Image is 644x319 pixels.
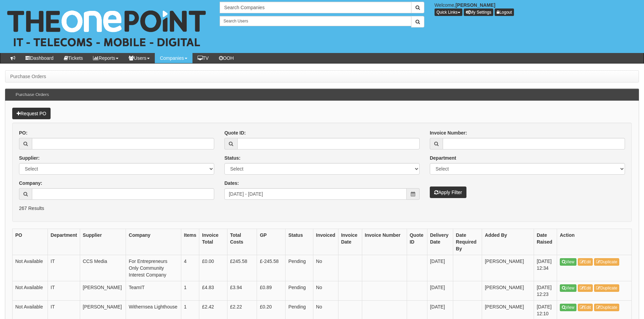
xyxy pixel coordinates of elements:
[430,129,467,136] label: Invoice Number:
[181,229,199,255] th: Items
[560,284,576,292] a: View
[19,155,40,161] label: Supplier:
[199,229,227,255] th: Invoice Total
[227,255,257,281] td: £245.58
[227,281,257,301] td: £3.94
[286,255,313,281] td: Pending
[126,255,181,281] td: For Entrepreneurs Only Community Interest Company
[224,180,239,187] label: Dates:
[199,255,227,281] td: £0.00
[456,2,495,8] b: [PERSON_NAME]
[407,229,427,255] th: Quote ID
[594,304,619,311] a: Duplicate
[257,255,286,281] td: £-245.58
[12,108,51,119] a: Request PO
[557,229,632,255] th: Action
[10,73,46,80] li: Purchase Orders
[199,281,227,301] td: £4.83
[227,229,257,255] th: Total Costs
[80,281,126,301] td: [PERSON_NAME]
[482,229,534,255] th: Added By
[126,281,181,301] td: TeamIT
[427,255,453,281] td: [DATE]
[594,258,619,266] a: Duplicate
[482,255,534,281] td: [PERSON_NAME]
[427,229,453,255] th: Delivery Date
[286,281,313,301] td: Pending
[220,2,411,13] input: Search Companies
[155,53,192,63] a: Companies
[578,304,593,311] a: Edit
[429,2,644,16] div: Welcome,
[88,53,124,63] a: Reports
[19,129,27,136] label: PO:
[19,180,42,187] label: Company:
[427,281,453,301] td: [DATE]
[48,281,80,301] td: IT
[482,281,534,301] td: [PERSON_NAME]
[464,8,494,16] a: My Settings
[13,255,48,281] td: Not Available
[534,229,557,255] th: Date Raised
[430,187,466,198] button: Apply Filter
[578,284,593,292] a: Edit
[181,255,199,281] td: 4
[12,89,52,101] h3: Purchase Orders
[19,205,625,212] p: 267 Results
[313,229,338,255] th: Invoiced
[257,281,286,301] td: £0.89
[59,53,88,63] a: Tickets
[594,284,619,292] a: Duplicate
[560,258,576,266] a: View
[495,8,514,16] a: Logout
[362,229,407,255] th: Invoice Number
[80,255,126,281] td: CCS Media
[257,229,286,255] th: GP
[453,229,482,255] th: Date Required By
[313,281,338,301] td: No
[20,53,59,63] a: Dashboard
[48,229,80,255] th: Department
[13,281,48,301] td: Not Available
[124,53,155,63] a: Users
[313,255,338,281] td: No
[80,229,126,255] th: Supplier
[578,258,593,266] a: Edit
[214,53,239,63] a: OOH
[435,8,462,16] button: Quick Links
[338,229,362,255] th: Invoice Date
[430,155,456,161] label: Department
[560,304,576,311] a: View
[220,16,411,26] input: Search Users
[48,255,80,281] td: IT
[126,229,181,255] th: Company
[224,155,240,161] label: Status:
[534,255,557,281] td: [DATE] 12:34
[13,229,48,255] th: PO
[192,53,214,63] a: TV
[286,229,313,255] th: Status
[224,129,246,136] label: Quote ID:
[534,281,557,301] td: [DATE] 12:23
[181,281,199,301] td: 1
